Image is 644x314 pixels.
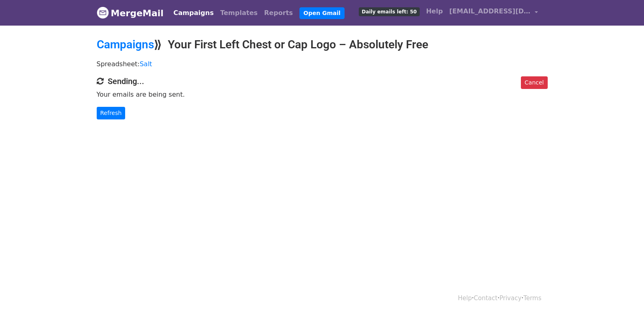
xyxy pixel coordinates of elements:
[217,5,261,21] a: Templates
[446,3,541,22] a: [EMAIL_ADDRESS][DOMAIN_NAME]
[170,5,217,21] a: Campaigns
[458,295,472,302] a: Help
[261,5,296,21] a: Reports
[97,76,548,86] h4: Sending...
[474,295,497,302] a: Contact
[97,4,164,22] a: MergeMail
[97,107,126,119] a: Refresh
[299,7,345,19] a: Open Gmail
[423,3,446,19] a: Help
[140,60,152,68] a: Salt
[499,295,521,302] a: Privacy
[356,3,423,19] a: Daily emails left: 50
[97,6,109,19] img: MergeMail logo
[523,295,541,302] a: Terms
[97,90,548,99] p: Your emails are being sent.
[97,60,548,68] p: Spreadsheet:
[97,38,154,51] a: Campaigns
[449,6,531,16] span: [EMAIL_ADDRESS][DOMAIN_NAME]
[359,7,419,16] span: Daily emails left: 50
[97,38,548,52] h2: ⟫ Your First Left Chest or Cap Logo – Absolutely Free
[521,76,547,89] a: Cancel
